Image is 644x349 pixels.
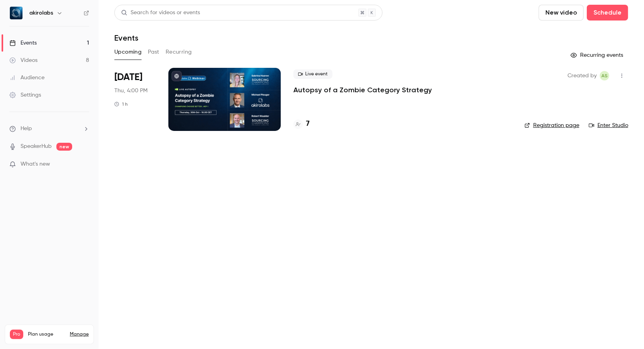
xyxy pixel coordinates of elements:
[587,5,628,21] button: Schedule
[9,39,37,47] div: Events
[28,331,65,338] span: Plan usage
[29,9,53,17] h6: akirolabs
[56,143,72,151] span: new
[293,69,332,79] span: Live event
[10,330,23,339] span: Pro
[306,119,310,129] h4: 7
[114,46,142,58] button: Upcoming
[539,5,584,21] button: New video
[21,160,50,168] span: What's new
[9,74,45,82] div: Audience
[21,142,52,151] a: SpeakerHub
[9,125,89,133] li: help-dropdown-opener
[589,121,628,129] a: Enter Studio
[121,9,200,17] div: Search for videos or events
[525,121,579,129] a: Registration page
[567,49,628,62] button: Recurring events
[10,7,22,19] img: akirolabs
[567,71,597,80] span: Created by
[293,85,432,95] a: Autopsy of a Zombie Category Strategy
[9,91,41,99] div: Settings
[601,71,608,80] span: AS
[70,331,89,338] a: Manage
[114,71,142,84] span: [DATE]
[114,68,156,131] div: Oct 30 Thu, 4:00 PM (Europe/Berlin)
[114,33,138,43] h1: Events
[148,46,159,58] button: Past
[114,101,128,107] div: 1 h
[293,119,310,129] a: 7
[21,125,32,133] span: Help
[600,71,609,80] span: Aman Sadique
[166,46,192,58] button: Recurring
[114,87,147,95] span: Thu, 4:00 PM
[9,56,37,64] div: Videos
